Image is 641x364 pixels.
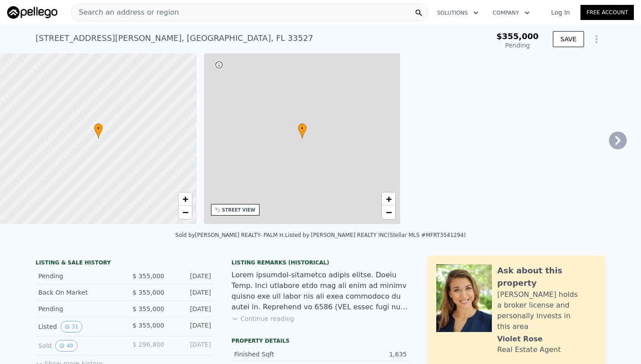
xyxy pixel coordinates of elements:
span: − [182,207,188,218]
button: Company [486,5,537,21]
span: • [298,124,307,132]
div: [DATE] [171,321,211,332]
div: [DATE] [171,340,211,352]
div: [STREET_ADDRESS][PERSON_NAME] , [GEOGRAPHIC_DATA] , FL 33527 [36,32,313,44]
div: Pending [38,304,118,313]
span: Search an address or region [72,7,179,18]
a: Zoom in [179,192,192,206]
span: $ 355,000 [133,305,164,312]
a: Zoom in [382,192,395,206]
div: [DATE] [171,304,211,313]
div: Sold [38,340,118,352]
div: Finished Sqft [234,350,320,359]
span: + [182,193,188,204]
div: Property details [231,337,410,344]
div: Pending [38,272,118,280]
div: Sold by [PERSON_NAME] REALTY- PALM H . [175,232,285,238]
a: Zoom out [179,206,192,219]
button: View historical data [55,340,77,352]
div: [DATE] [171,272,211,280]
div: Violet Rose [497,334,543,344]
div: Ask about this property [497,264,596,289]
button: SAVE [553,31,584,47]
button: View historical data [61,321,82,332]
span: $ 355,000 [133,289,164,296]
span: $ 355,000 [133,322,164,329]
span: • [94,124,103,132]
span: $ 355,000 [133,272,164,280]
div: • [298,123,307,139]
button: Continue reading [231,314,294,323]
span: $ 296,800 [133,341,164,348]
div: LISTING & SALE HISTORY [36,259,214,268]
div: [PERSON_NAME] holds a broker license and personally invests in this area [497,289,596,332]
span: $355,000 [496,32,539,41]
img: Pellego [7,6,57,19]
span: + [386,193,392,204]
div: [DATE] [171,288,211,297]
div: Real Estate Agent [497,344,561,355]
div: • [94,123,103,139]
div: Back On Market [38,288,118,297]
div: Lorem ipsumdol-sitametco adipis elitse. Doeiu Temp. Inci utlabore etdo mag ali enim ad minimv qui... [231,270,410,312]
span: − [386,207,392,218]
a: Free Account [580,5,634,20]
div: Listed by [PERSON_NAME] REALTY INC (Stellar MLS #MFRT3541294) [285,232,466,238]
a: Zoom out [382,206,395,219]
button: Show Options [588,30,605,48]
div: STREET VIEW [222,207,256,213]
div: Pending [496,41,539,50]
div: Listing Remarks (Historical) [231,259,410,266]
div: 1,635 [320,350,407,359]
a: Log In [540,8,580,17]
div: Listed [38,321,118,332]
button: Solutions [430,5,486,21]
